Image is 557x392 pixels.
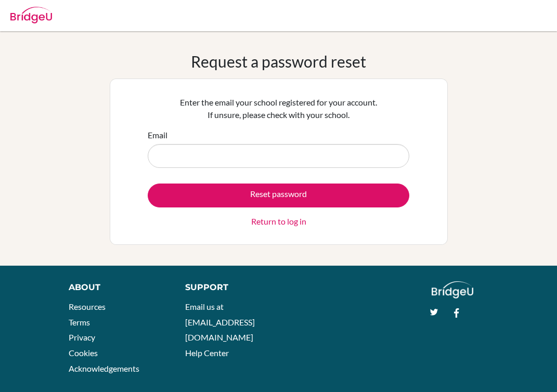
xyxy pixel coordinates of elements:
[148,96,409,121] p: Enter the email your school registered for your account. If unsure, please check with your school.
[69,302,106,311] a: Resources
[185,281,269,294] div: Support
[185,302,255,342] a: Email us at [EMAIL_ADDRESS][DOMAIN_NAME]
[148,129,167,141] label: Email
[69,348,98,358] a: Cookies
[69,363,139,373] a: Acknowledgements
[69,332,95,342] a: Privacy
[185,348,229,358] a: Help Center
[191,52,366,71] h1: Request a password reset
[148,184,409,207] button: Reset password
[251,215,306,228] a: Return to log in
[432,281,474,298] img: logo_white@2x-f4f0deed5e89b7ecb1c2cc34c3e3d731f90f0f143d5ea2071677605dd97b5244.png
[69,281,162,294] div: About
[10,7,52,23] img: Bridge-U
[69,317,90,327] a: Terms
